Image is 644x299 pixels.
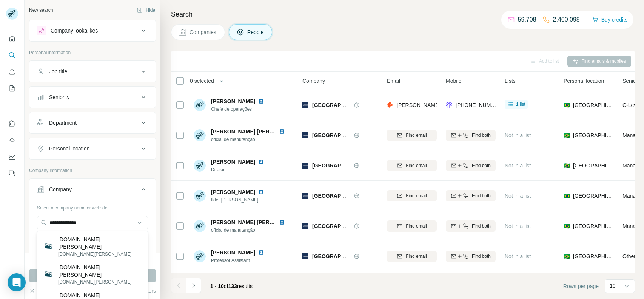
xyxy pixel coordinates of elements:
[8,273,26,291] div: Open Intercom Messenger
[505,132,531,138] span: Not in a list
[622,102,641,108] span: C-Level
[573,253,613,260] span: [GEOGRAPHIC_DATA]
[29,22,156,40] button: Company lookalikes
[194,250,206,262] img: Avatar
[58,235,142,251] p: [DOMAIN_NAME][PERSON_NAME]
[37,201,148,211] div: Select a company name or website
[51,27,98,34] div: Company lookalikes
[312,193,369,199] span: [GEOGRAPHIC_DATA]
[29,62,156,81] button: Job title
[194,190,206,202] img: Avatar
[194,99,206,111] img: Avatar
[446,190,496,201] button: Find both
[211,158,255,166] span: [PERSON_NAME]
[622,77,643,85] span: Seniority
[211,166,273,173] span: Diretor
[29,139,156,158] button: Personal location
[258,98,264,104] img: LinkedIn logo
[456,102,503,108] span: [PHONE_NUMBER]
[6,150,18,164] button: Dashboard
[211,136,294,143] span: oficial de manutenção
[279,219,285,225] img: LinkedIn logo
[564,253,570,260] span: 🇧🇷
[6,48,18,62] button: Search
[302,253,308,259] img: Logo of Universidade Ibirapuera
[302,193,308,199] img: Logo of Universidade Ibirapuera
[131,5,160,16] button: Hide
[564,132,570,139] span: 🇧🇷
[171,9,635,20] h4: Search
[29,7,53,14] div: New search
[43,269,54,279] img: news-nuernberger.de
[387,160,437,171] button: Find email
[472,162,491,169] span: Find both
[194,160,206,172] img: Avatar
[446,77,461,85] span: Mobile
[387,130,437,141] button: Find email
[224,283,228,289] span: of
[446,220,496,232] button: Find both
[472,253,491,260] span: Find both
[446,160,496,171] button: Find both
[211,249,255,256] span: [PERSON_NAME]
[211,188,255,196] span: [PERSON_NAME]
[29,49,156,56] p: Personal information
[210,283,224,289] span: 1 - 10
[312,102,369,108] span: [GEOGRAPHIC_DATA]
[302,223,308,229] img: Logo of Universidade Ibirapuera
[406,162,427,169] span: Find email
[553,15,580,24] p: 2,460,098
[505,163,531,169] span: Not in a list
[622,193,643,199] span: Manager
[573,222,613,230] span: [GEOGRAPHIC_DATA]
[6,82,18,95] button: My lists
[406,223,427,229] span: Find email
[622,132,643,138] span: Manager
[194,129,206,141] img: Avatar
[49,93,69,101] div: Seniority
[302,77,325,85] span: Company
[302,163,308,169] img: Logo of Universidade Ibirapuera
[592,14,627,25] button: Buy credits
[211,129,301,135] span: [PERSON_NAME] [PERSON_NAME]
[6,167,18,180] button: Feedback
[573,162,613,169] span: [GEOGRAPHIC_DATA]
[387,220,437,232] button: Find email
[29,287,51,294] button: Clear
[505,77,516,85] span: Lists
[211,219,301,225] span: [PERSON_NAME] [PERSON_NAME]
[406,132,427,139] span: Find email
[190,28,217,36] span: Companies
[505,223,531,229] span: Not in a list
[6,133,18,147] button: Use Surfe API
[211,98,255,105] span: [PERSON_NAME]
[29,180,156,201] button: Company
[472,223,491,229] span: Find both
[43,241,54,251] img: auto-nuernberger.de
[228,283,237,289] span: 133
[564,162,570,169] span: 🇧🇷
[302,132,308,138] img: Logo of Universidade Ibirapuera
[406,192,427,199] span: Find email
[312,223,369,229] span: [GEOGRAPHIC_DATA]
[58,263,142,279] p: [DOMAIN_NAME][PERSON_NAME]
[49,145,89,152] div: Personal location
[518,15,536,24] p: 59,708
[6,65,18,79] button: Enrich CSV
[312,132,369,138] span: [GEOGRAPHIC_DATA]
[387,77,400,85] span: Email
[49,119,77,127] div: Department
[387,251,437,262] button: Find email
[516,101,525,108] span: 1 list
[279,129,285,135] img: LinkedIn logo
[29,167,156,174] p: Company information
[190,77,214,85] span: 0 selected
[472,132,491,139] span: Find both
[610,282,616,290] p: 10
[211,197,273,203] span: líder [PERSON_NAME]
[258,189,264,195] img: LinkedIn logo
[446,101,452,109] img: provider forager logo
[302,102,308,108] img: Logo of Universidade Ibirapuera
[573,192,613,200] span: [GEOGRAPHIC_DATA]
[564,222,570,230] span: 🇧🇷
